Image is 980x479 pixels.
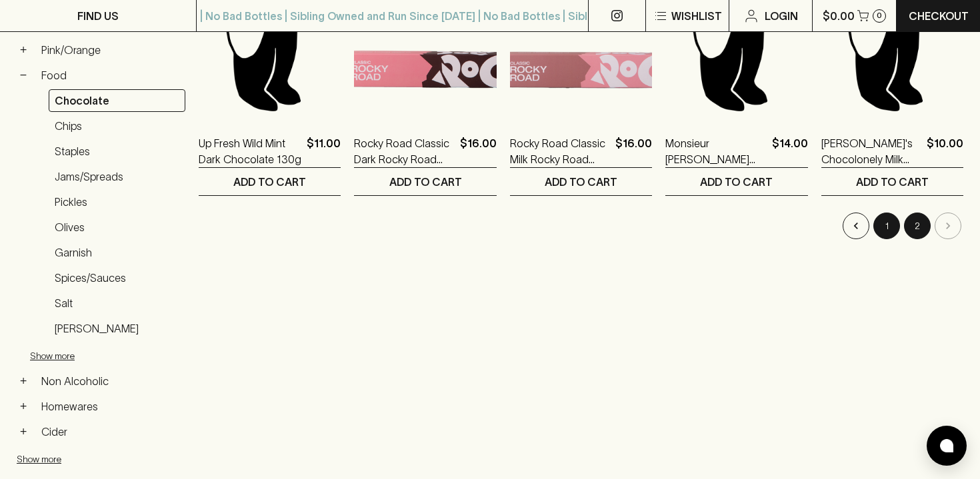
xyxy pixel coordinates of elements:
[821,135,921,167] a: [PERSON_NAME]'s Chocolonely Milk Caramel Cookie 180g
[17,425,30,438] button: +
[510,135,610,167] a: Rocky Road Classic Milk Rocky Road 150g
[49,89,185,112] a: Chocolate
[856,174,929,190] p: ADD TO CART
[354,168,496,195] button: ADD TO CART
[460,135,497,167] p: $16.00
[30,342,205,370] button: Show more
[307,135,341,167] p: $11.00
[17,69,30,82] button: −
[354,135,454,167] a: Rocky Road Classic Dark Rocky Road 150g
[904,213,931,239] button: page 2
[823,8,855,24] p: $0.00
[35,64,185,87] a: Food
[665,135,766,167] a: Monsieur [PERSON_NAME] Dark Chocolate With Sea Salt Bar 80g
[35,370,185,392] a: Non Alcoholic
[389,174,462,190] p: ADD TO CART
[821,168,963,195] button: ADD TO CART
[510,168,652,195] button: ADD TO CART
[49,115,185,137] a: Chips
[233,174,306,190] p: ADD TO CART
[49,216,185,239] a: Olives
[17,400,30,413] button: +
[49,317,185,340] a: [PERSON_NAME]
[940,439,953,452] img: bubble-icon
[877,12,882,19] p: 0
[843,213,869,239] button: Go to previous page
[49,241,185,264] a: Garnish
[17,446,191,473] button: Show more
[873,213,900,239] button: Go to page 1
[615,135,652,167] p: $16.00
[665,168,807,195] button: ADD TO CART
[77,8,119,24] p: FIND US
[199,168,341,195] button: ADD TO CART
[49,266,185,289] a: Spices/Sauces
[927,135,963,167] p: $10.00
[700,174,773,190] p: ADD TO CART
[765,8,798,24] p: Login
[772,135,808,167] p: $14.00
[199,213,963,239] nav: pagination navigation
[35,395,185,418] a: Homewares
[35,39,185,61] a: Pink/Orange
[17,43,30,57] button: +
[49,165,185,188] a: Jams/Spreads
[35,420,185,443] a: Cider
[671,8,722,24] p: Wishlist
[199,135,301,167] a: Up Fresh Wild Mint Dark Chocolate 130g
[17,374,30,388] button: +
[545,174,617,190] p: ADD TO CART
[49,292,185,314] a: Salt
[909,8,969,24] p: Checkout
[49,191,185,213] a: Pickles
[49,140,185,163] a: Staples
